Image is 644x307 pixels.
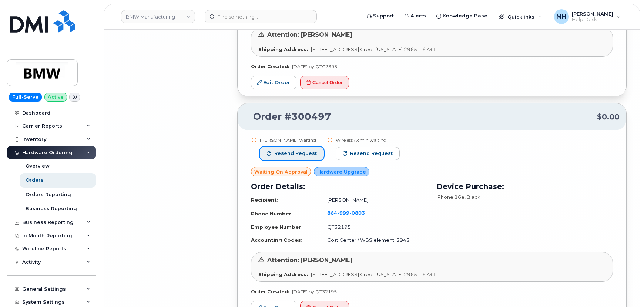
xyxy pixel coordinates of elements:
button: Resend request [260,147,324,160]
a: Edit Order [251,76,296,89]
td: QT32195 [321,221,427,234]
input: Find something... [205,10,317,23]
div: Quicklinks [493,9,547,24]
div: Wireless Admin waiting [336,137,400,143]
button: Resend request [336,147,400,160]
span: Attention: [PERSON_NAME] [267,257,352,264]
span: Quicklinks [507,14,534,20]
strong: Order Created: [251,64,289,69]
a: Order #300497 [244,110,331,123]
span: Alerts [410,12,426,20]
span: Help Desk [572,17,613,23]
strong: Phone Number [251,211,291,217]
span: Resend request [274,150,317,157]
span: [DATE] by QT32195 [292,289,337,294]
span: Attention: [PERSON_NAME] [267,31,352,38]
span: Waiting On Approval [254,168,308,175]
a: 8649990803 [327,210,374,216]
span: Knowledge Base [443,12,487,20]
span: $0.00 [597,112,620,122]
span: [STREET_ADDRESS] Greer [US_STATE] 29651-6731 [311,271,436,277]
button: Cancel Order [300,76,349,89]
td: [PERSON_NAME] [321,194,427,207]
div: [PERSON_NAME] waiting [260,137,324,143]
a: Knowledge Base [431,9,493,23]
h3: Order Details: [251,181,427,192]
span: 864 [327,210,365,216]
a: BMW Manufacturing Co LLC [121,10,195,23]
h3: Device Purchase: [436,181,613,192]
span: , Black [464,194,480,200]
span: [DATE] by QTC2395 [292,64,337,69]
a: Alerts [399,9,431,23]
strong: Accounting Codes: [251,237,302,243]
span: Hardware Upgrade [317,168,366,175]
span: iPhone 16e [436,194,464,200]
strong: Employee Number [251,224,301,230]
span: Resend request [350,150,393,157]
span: Support [373,12,394,20]
strong: Recipient: [251,197,278,203]
strong: Shipping Address: [258,271,308,277]
div: Melissa Hoye [549,9,626,24]
span: [STREET_ADDRESS] Greer [US_STATE] 29651-6731 [311,46,436,52]
strong: Order Created: [251,289,289,294]
span: [PERSON_NAME] [572,11,613,17]
span: MH [556,12,566,21]
span: 999 [337,210,349,216]
strong: Shipping Address: [258,46,308,52]
iframe: Messenger Launcher [612,275,638,301]
a: Support [362,9,399,23]
td: Cost Center / WBS element: 2942 [321,234,427,247]
span: 0803 [349,210,365,216]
